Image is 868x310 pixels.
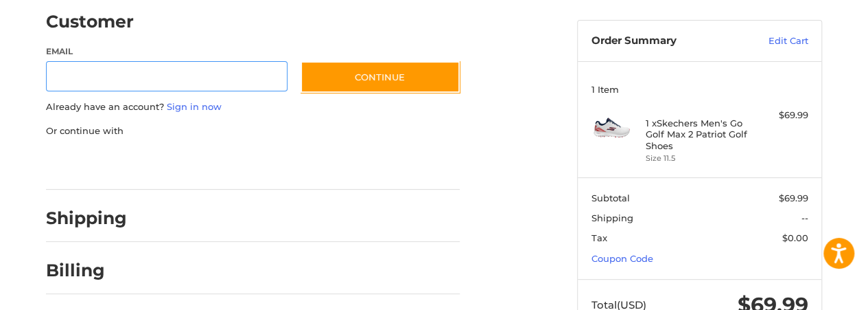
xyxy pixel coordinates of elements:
h2: Billing [46,260,126,281]
span: -- [801,212,808,223]
p: Or continue with [46,124,460,138]
span: $69.99 [779,192,808,203]
p: Already have an account? [46,100,460,114]
h3: 1 Item [591,84,808,95]
iframe: PayPal-paylater [158,151,261,176]
h3: Order Summary [591,34,739,48]
span: Tax [591,232,607,243]
div: $69.99 [754,109,808,122]
button: Continue [301,61,460,93]
span: Subtotal [591,192,630,203]
h2: Customer [46,11,134,32]
span: Shipping [591,212,633,223]
label: Email [46,45,288,58]
li: Size 11.5 [646,153,751,164]
iframe: PayPal-paypal [42,151,145,176]
h2: Shipping [46,208,127,229]
a: Sign in now [167,101,222,112]
h4: 1 x Skechers Men's Go Golf Max 2 Patriot Golf Shoes [646,118,751,151]
a: Edit Cart [739,34,808,48]
span: $0.00 [782,232,808,243]
a: Coupon Code [591,253,653,264]
iframe: PayPal-venmo [274,151,377,176]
